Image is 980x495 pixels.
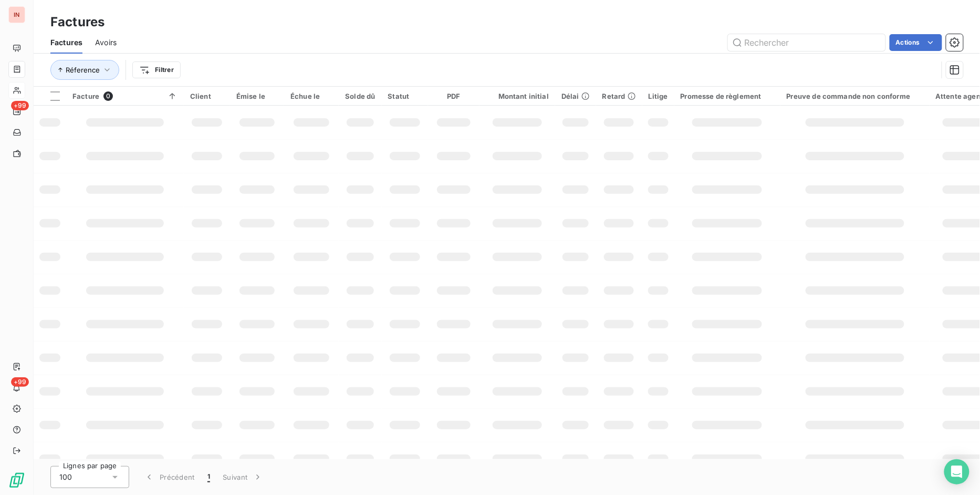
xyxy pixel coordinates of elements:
input: Rechercher [728,34,885,51]
span: Avoirs [95,37,117,48]
button: Filtrer [132,61,181,78]
span: +99 [11,101,29,110]
div: Montant initial [486,92,549,100]
div: Promesse de règlement [681,92,774,100]
span: +99 [11,377,29,387]
img: Logo LeanPay [8,472,25,489]
div: Solde dû [345,92,375,100]
div: Émise le [236,92,278,100]
div: Preuve de commande non conforme [787,92,923,100]
div: Statut [388,92,422,100]
h3: Factures [50,13,105,32]
span: 100 [59,472,72,482]
span: Réference [66,66,100,74]
span: Factures [50,37,82,48]
button: Actions [890,34,942,51]
span: 1 [207,472,210,482]
div: Client [190,92,224,100]
div: Échue le [290,92,332,100]
div: Open Intercom Messenger [944,459,969,484]
div: Litige [649,92,668,100]
div: IN [8,6,25,23]
div: Retard [602,92,636,100]
button: Réference [50,60,119,80]
div: Délai [561,92,590,100]
div: PDF [434,92,473,100]
span: 0 [103,91,113,101]
button: Suivant [216,466,269,488]
button: 1 [201,466,216,488]
span: Facture [72,92,99,100]
button: Précédent [138,466,201,488]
